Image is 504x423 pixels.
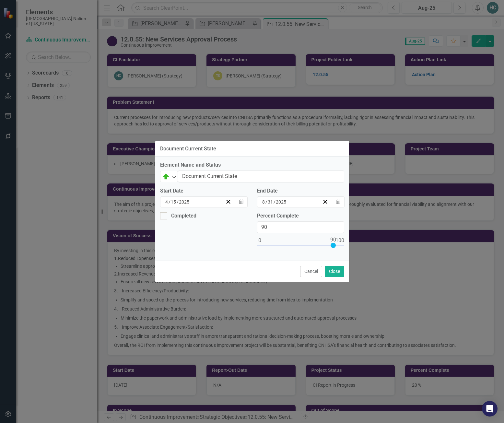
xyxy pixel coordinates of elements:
input: Name [178,170,344,182]
img: On Target [162,173,170,181]
span: / [177,199,179,205]
button: Close [325,266,344,277]
div: Document Current State [160,146,216,152]
span: / [169,199,170,205]
div: End Date [257,187,344,195]
div: Open Intercom Messenger [482,401,498,417]
label: Percent Complete [257,212,344,220]
button: Cancel [300,266,322,277]
span: / [265,199,267,205]
span: / [274,199,275,205]
label: Element Name and Status [160,161,344,169]
div: Start Date [160,187,247,195]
